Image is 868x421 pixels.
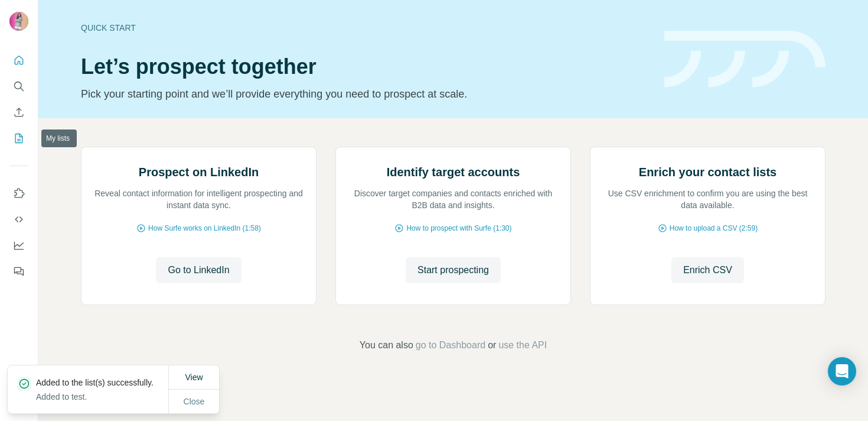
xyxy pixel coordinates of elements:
h1: Let’s prospect together [81,55,650,79]
img: Avatar [9,12,28,31]
span: Enrich CSV [683,263,732,277]
button: Use Surfe API [9,209,28,230]
p: Added to the list(s) successfully. [36,377,163,388]
p: Pick your starting point and we’ll provide everything you need to prospect at scale. [81,86,650,102]
button: Dashboard [9,235,28,256]
p: Use CSV enrichment to confirm you are using the best data available. [602,187,813,211]
button: Use Surfe on LinkedIn [9,183,28,204]
h2: Enrich your contact lists [639,164,776,180]
button: Search [9,76,28,97]
div: Quick start [81,22,650,34]
p: Added to test. [36,391,163,403]
button: Close [175,391,213,412]
span: How to prospect with Surfe (1:30) [406,223,511,234]
span: Go to LinkedIn [168,263,229,277]
h2: Identify target accounts [387,164,520,180]
span: You can also [360,338,413,352]
button: View [177,367,211,388]
div: Open Intercom Messenger [828,357,856,386]
img: banner [664,31,825,88]
button: Enrich CSV [671,257,744,283]
span: or [488,338,496,352]
button: Start prospecting [406,257,501,283]
span: Close [184,396,205,407]
span: How to upload a CSV (2:59) [670,223,758,234]
p: Reveal contact information for intelligent prospecting and instant data sync. [93,187,304,211]
button: Feedback [9,261,28,282]
span: View [185,373,203,382]
p: Discover target companies and contacts enriched with B2B data and insights. [348,187,559,211]
button: Quick start [9,50,28,71]
h2: Prospect on LinkedIn [139,164,259,180]
button: My lists [9,128,28,149]
button: go to Dashboard [416,338,485,352]
button: Enrich CSV [9,102,28,123]
span: Start prospecting [417,263,489,277]
span: How Surfe works on LinkedIn (1:58) [148,223,261,234]
button: use the API [498,338,547,352]
button: Go to LinkedIn [156,257,241,283]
